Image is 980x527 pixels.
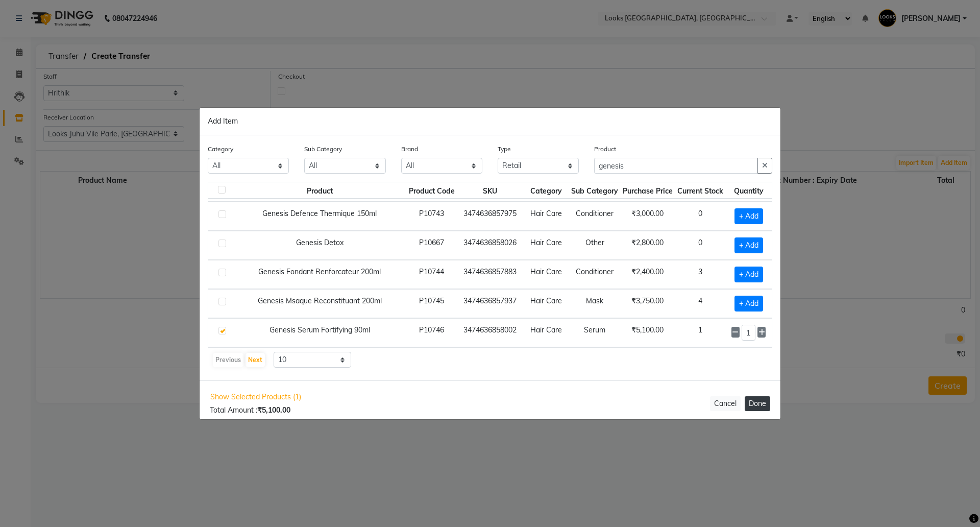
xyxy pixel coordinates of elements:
td: Hair Care [524,202,569,231]
td: 1 [675,318,725,347]
label: Brand [401,145,418,154]
td: 4 [675,289,725,318]
td: Mask [569,289,621,318]
td: 3 [675,260,725,289]
td: P10744 [406,260,457,289]
td: ₹3,000.00 [620,202,675,231]
td: Genesis Detox [233,231,406,260]
span: + Add [734,267,763,282]
button: Next [246,353,265,367]
span: Purchase Price [623,186,673,196]
td: Other [569,231,621,260]
td: Serum [569,318,621,347]
td: ₹2,400.00 [620,260,675,289]
span: + Add [734,237,763,253]
th: Product Code [406,182,457,199]
b: ₹5,100.00 [257,405,290,415]
input: Search or Scan Product [594,158,758,174]
div: Add Item [200,108,780,135]
td: Hair Care [524,318,569,347]
td: Hair Care [524,260,569,289]
label: Category [208,145,233,154]
label: Product [594,145,616,154]
td: 3474636857883 [457,260,524,289]
td: Hair Care [524,289,569,318]
td: P10743 [406,202,457,231]
label: Type [498,145,511,154]
td: P10746 [406,318,457,347]
td: P10667 [406,231,457,260]
th: Current Stock [675,182,725,199]
td: Genesis Fondant Renforcateur 200ml [233,260,406,289]
th: Sub Category [569,182,621,199]
td: 3474636858026 [457,231,524,260]
td: ₹5,100.00 [620,318,675,347]
td: 3474636857975 [457,202,524,231]
td: Genesis Serum Fortifying 90ml [233,318,406,347]
span: Show Selected Products (1) [210,391,302,403]
td: ₹2,800.00 [620,231,675,260]
button: Cancel [710,396,741,411]
td: 0 [675,231,725,260]
td: ₹3,750.00 [620,289,675,318]
th: Product [233,182,406,199]
th: SKU [457,182,524,199]
span: Total Amount : [210,405,290,415]
td: Hair Care [524,231,569,260]
td: 3474636857937 [457,289,524,318]
td: Conditioner [569,260,621,289]
td: Conditioner [569,202,621,231]
span: + Add [734,208,763,224]
th: Quantity [725,182,772,199]
td: 0 [675,202,725,231]
td: Genesis Msaque Reconstituant 200ml [233,289,406,318]
td: P10745 [406,289,457,318]
th: Category [524,182,569,199]
span: + Add [734,296,763,312]
td: Genesis Defence Thermique 150ml [233,202,406,231]
button: Done [745,396,770,411]
label: Sub Category [304,145,342,154]
td: 3474636858002 [457,318,524,347]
